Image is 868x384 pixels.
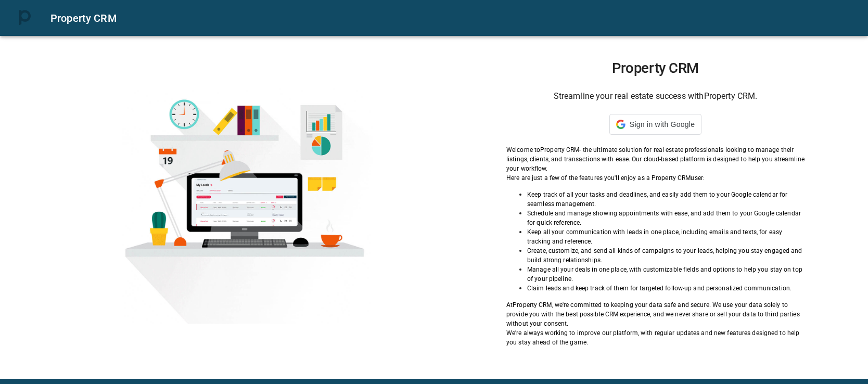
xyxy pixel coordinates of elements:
[527,246,805,265] p: Create, customize, and send all kinds of campaigns to your leads, helping you stay engaged and bu...
[527,190,805,209] p: Keep track of all your tasks and deadlines, and easily add them to your Google calendar for seaml...
[506,300,805,328] p: At Property CRM , we're committed to keeping your data safe and secure. We use your data solely t...
[506,145,805,173] p: Welcome to Property CRM - the ultimate solution for real estate professionals looking to manage t...
[527,265,805,284] p: Manage all your deals in one place, with customizable fields and options to help you stay on top ...
[527,227,805,246] p: Keep all your communication with leads in one place, including emails and texts, for easy trackin...
[50,10,856,27] div: Property CRM
[506,173,805,183] p: Here are just a few of the features you'll enjoy as a Property CRM user:
[609,114,701,135] div: Sign in with Google
[630,120,695,129] span: Sign in with Google
[506,89,805,104] h6: Streamline your real estate success with Property CRM .
[527,209,805,227] p: Schedule and manage showing appointments with ease, and add them to your Google calendar for quic...
[506,328,805,347] p: We're always working to improve our platform, with regular updates and new features designed to h...
[506,60,805,76] h1: Property CRM
[527,284,805,293] p: Claim leads and keep track of them for targeted follow-up and personalized communication.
